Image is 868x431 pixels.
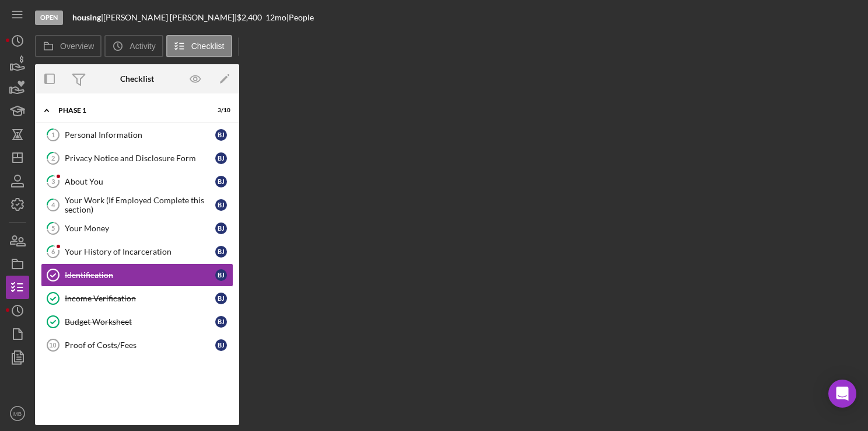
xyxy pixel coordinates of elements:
div: B J [215,269,227,281]
div: B J [215,199,227,211]
div: | [72,13,103,22]
div: Phase 1 [58,107,201,114]
a: Income VerificationBJ [41,287,233,310]
div: B J [215,339,227,351]
a: 2Privacy Notice and Disclosure FormBJ [41,147,233,170]
div: Open [35,11,63,25]
div: Checklist [120,74,154,84]
a: 1Personal InformationBJ [41,123,233,147]
div: B J [215,152,227,164]
tspan: 5 [51,224,55,232]
label: Overview [60,41,94,51]
a: 4Your Work (If Employed Complete this section)BJ [41,193,233,217]
a: 10Proof of Costs/FeesBJ [41,333,233,357]
div: Your Money [65,224,215,233]
button: Overview [35,35,101,57]
div: B J [215,129,227,141]
a: 3About YouBJ [41,170,233,193]
div: | People [286,13,314,22]
tspan: 1 [51,131,55,138]
div: B J [215,223,227,234]
div: [PERSON_NAME] [PERSON_NAME] | [103,13,237,22]
div: Proof of Costs/Fees [65,340,215,350]
div: B J [215,293,227,304]
a: 6Your History of IncarcerationBJ [41,240,233,263]
tspan: 6 [51,248,55,255]
a: 5Your MoneyBJ [41,217,233,240]
div: Personal Information [65,130,215,140]
button: Activity [104,35,163,57]
tspan: 4 [51,201,55,208]
div: Open Intercom Messenger [828,380,856,408]
div: About You [65,177,215,186]
div: B J [215,246,227,258]
button: MB [6,402,29,425]
div: B J [215,176,227,187]
div: Identification [65,270,215,280]
span: $2,400 [237,12,262,22]
tspan: 10 [49,342,56,349]
b: housing [72,12,101,22]
div: Your History of Incarceration [65,247,215,256]
div: Income Verification [65,294,215,303]
a: IdentificationBJ [41,263,233,287]
div: Your Work (If Employed Complete this section) [65,196,215,214]
div: 12 mo [265,13,286,22]
tspan: 3 [51,178,55,185]
tspan: 2 [51,154,55,162]
button: Checklist [166,35,232,57]
label: Activity [129,41,155,51]
div: Privacy Notice and Disclosure Form [65,154,215,163]
label: Checklist [191,41,225,51]
div: 3 / 10 [209,107,230,114]
a: Budget WorksheetBJ [41,310,233,333]
text: MB [13,411,22,417]
div: Budget Worksheet [65,317,215,326]
div: B J [215,316,227,328]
